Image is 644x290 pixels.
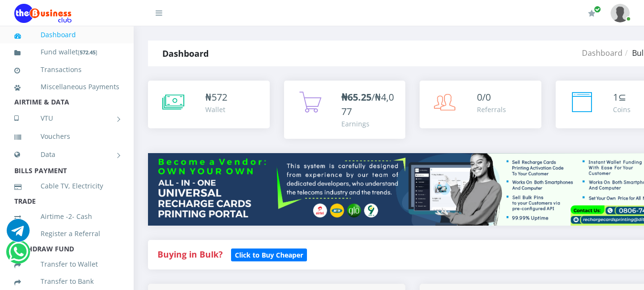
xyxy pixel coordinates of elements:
[341,119,396,129] div: Earnings
[205,90,227,104] div: ₦
[477,91,491,104] span: 0/0
[205,104,227,114] div: Wallet
[231,249,307,260] a: Click to Buy Cheaper
[420,81,541,128] a: 0/0 Referrals
[613,90,631,104] div: ⊆
[7,226,30,242] a: Chat for support
[14,125,119,147] a: Vouchers
[582,48,623,58] a: Dashboard
[148,81,270,128] a: ₦572 Wallet
[588,10,595,17] i: Renew/Upgrade Subscription
[158,249,222,260] strong: Buying in Bulk?
[14,76,119,98] a: Miscellaneous Payments
[341,91,371,104] b: ₦65.25
[14,41,119,63] a: Fund wallet[572.45]
[613,91,618,104] span: 1
[9,248,28,263] a: Chat for support
[80,49,95,56] b: 572.45
[211,91,227,104] span: 572
[284,81,406,139] a: ₦65.25/₦4,077 Earnings
[14,106,119,130] a: VTU
[78,49,97,56] small: [ ]
[14,253,119,275] a: Transfer to Wallet
[341,91,394,118] span: /₦4,077
[162,48,209,59] strong: Dashboard
[477,104,506,114] div: Referrals
[14,4,72,23] img: Logo
[235,250,303,259] b: Click to Buy Cheaper
[14,24,119,46] a: Dashboard
[594,6,601,13] span: Renew/Upgrade Subscription
[14,59,119,81] a: Transactions
[14,143,119,166] a: Data
[14,223,119,245] a: Register a Referral
[613,104,631,114] div: Coins
[14,175,119,197] a: Cable TV, Electricity
[14,206,119,228] a: Airtime -2- Cash
[611,4,630,22] img: User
